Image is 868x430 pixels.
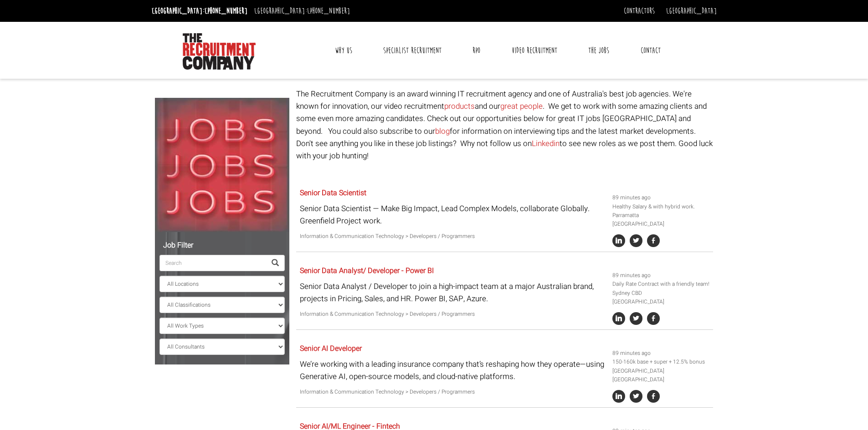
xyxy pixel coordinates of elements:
li: [GEOGRAPHIC_DATA] [GEOGRAPHIC_DATA] [612,367,710,384]
p: We’re working with a leading insurance company that’s reshaping how they operate—using Generative... [300,358,606,383]
li: 89 minutes ago [612,271,710,280]
li: Sydney CBD [GEOGRAPHIC_DATA] [612,289,710,306]
a: [PHONE_NUMBER] [307,6,350,16]
a: Linkedin [532,138,560,149]
a: RPO [466,39,487,62]
li: 89 minutes ago [612,349,710,358]
li: Parramatta [GEOGRAPHIC_DATA] [612,211,710,228]
p: Information & Communication Technology > Developers / Programmers [300,388,606,396]
a: [PHONE_NUMBER] [205,6,247,16]
p: The Recruitment Company is an award winning IT recruitment agency and one of Australia's best job... [296,88,713,162]
a: Contractors [624,6,655,16]
p: Senior Data Scientist — Make Big Impact, Lead Complex Models, collaborate Globally. Greenfield Pr... [300,202,606,227]
li: Healthy Salary & with hybrid work. [612,202,710,211]
li: [GEOGRAPHIC_DATA]: [149,4,250,18]
a: Senior Data Scientist [300,187,366,198]
a: Senior AI Developer [300,343,362,354]
p: Senior Data Analyst / Developer to join a high-impact team at a major Australian brand, projects ... [300,280,606,305]
li: 150-160k base + super + 12.5% bonus [612,358,710,366]
img: The Recruitment Company [183,33,256,70]
li: Daily Rate Contract with a friendly team! [612,280,710,288]
li: [GEOGRAPHIC_DATA]: [252,4,352,18]
a: Why Us [328,39,359,62]
img: Jobs, Jobs, Jobs [155,98,289,232]
a: Specialist Recruitment [376,39,448,62]
li: 89 minutes ago [612,193,710,202]
a: great people [500,101,543,112]
a: blog [435,126,450,137]
p: Information & Communication Technology > Developers / Programmers [300,310,606,319]
p: Information & Communication Technology > Developers / Programmers [300,232,606,241]
a: The Jobs [581,39,616,62]
a: [GEOGRAPHIC_DATA] [666,6,717,16]
a: Senior Data Analyst/ Developer - Power BI [300,265,434,276]
a: Video Recruitment [505,39,564,62]
a: products [444,101,475,112]
h5: Job Filter [159,242,285,250]
a: Contact [634,39,668,62]
input: Search [159,255,266,271]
